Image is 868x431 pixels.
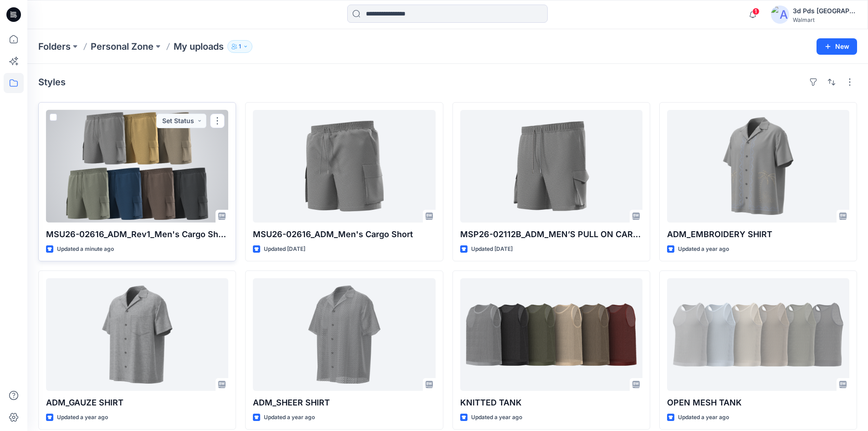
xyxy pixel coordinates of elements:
[46,278,228,391] a: ADM_GAUZE SHIRT
[678,244,729,254] p: Updated a year ago
[46,110,228,223] a: MSU26-02616_ADM_Rev1_Men's Cargo Short
[460,396,642,409] p: KNITTED TANK
[46,228,228,241] p: MSU26-02616_ADM_Rev1_Men's Cargo Short
[227,40,252,53] button: 1
[771,5,789,24] img: avatar
[57,244,114,254] p: Updated a minute ago
[253,228,435,241] p: MSU26-02616_ADM_Men's Cargo Short
[264,244,305,254] p: Updated [DATE]
[91,40,154,53] a: Personal Zone
[667,396,849,409] p: OPEN MESH TANK
[793,16,857,23] div: Walmart
[253,110,435,223] a: MSU26-02616_ADM_Men's Cargo Short
[46,396,228,409] p: ADM_GAUZE SHIRT
[817,38,857,55] button: New
[460,228,642,241] p: MSP26-02112B_ADM_MEN’S PULL ON CARGO SHORT
[174,40,224,53] p: My uploads
[678,413,729,422] p: Updated a year ago
[57,413,108,422] p: Updated a year ago
[253,278,435,391] a: ADM_SHEER SHIRT
[667,110,849,223] a: ADM_EMBROIDERY SHIRT
[253,396,435,409] p: ADM_SHEER SHIRT
[264,413,315,422] p: Updated a year ago
[38,40,71,53] a: Folders
[471,413,522,422] p: Updated a year ago
[793,5,857,16] div: 3d Pds [GEOGRAPHIC_DATA]
[460,278,642,391] a: KNITTED TANK
[460,110,642,223] a: MSP26-02112B_ADM_MEN’S PULL ON CARGO SHORT
[667,228,849,241] p: ADM_EMBROIDERY SHIRT
[667,278,849,391] a: OPEN MESH TANK
[752,8,760,15] span: 1
[239,42,241,52] p: 1
[38,77,66,88] h4: Styles
[471,244,513,254] p: Updated [DATE]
